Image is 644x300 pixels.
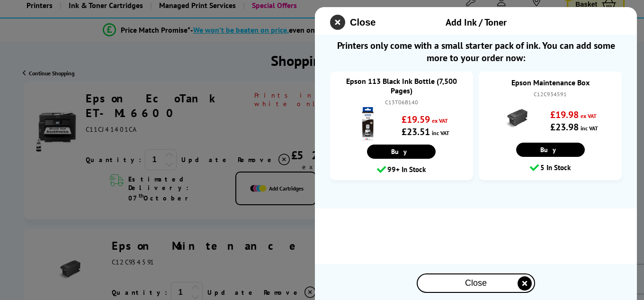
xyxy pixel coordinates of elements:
[488,78,612,87] a: Epson Maintenance Box
[340,98,464,107] div: C13T06B140
[465,278,487,288] span: Close
[402,113,430,126] strong: £19.59
[417,273,535,293] button: close modal
[387,164,426,176] span: 99+ In Stock
[388,16,563,28] div: Add Ink / Toner
[367,145,436,159] a: Buy
[351,107,385,140] img: Epson 113 Black Ink Bottle (7,500 Pages)
[550,121,579,133] strong: £23.98
[488,90,612,99] div: C12C934591
[402,126,430,138] strong: £23.51
[330,15,376,30] button: close modal
[340,76,464,95] a: Epson 113 Black Ink Bottle (7,500 Pages)
[540,162,571,174] span: 5 In Stock
[516,143,585,157] a: Buy
[581,112,597,119] span: ex VAT
[581,125,598,132] span: inc VAT
[550,109,579,121] strong: £19.98
[432,117,448,124] span: ex VAT
[501,102,534,136] img: Epson Maintenance Box
[432,129,449,136] span: inc VAT
[330,39,622,64] span: Printers only come with a small starter pack of ink. You can add some more to your order now:
[350,17,376,28] span: Close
